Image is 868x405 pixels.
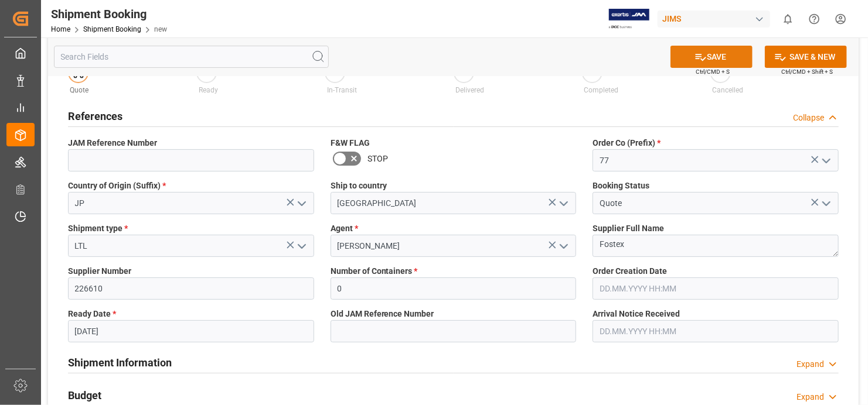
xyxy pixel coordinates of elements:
[593,308,680,320] span: Arrival Notice Received
[68,137,157,149] span: JAM Reference Number
[68,222,128,235] span: Shipment type
[68,192,314,214] input: Type to search/select
[593,222,664,235] span: Supplier Full Name
[331,137,370,149] span: F&W FLAG
[68,108,122,124] h2: References
[796,391,824,403] div: Expand
[670,46,753,68] button: SAVE
[51,5,167,23] div: Shipment Booking
[68,265,131,277] span: Supplier Number
[801,6,828,32] button: Help Center
[793,112,824,124] div: Collapse
[292,194,309,212] button: open menu
[83,25,141,33] a: Shipment Booking
[775,6,801,32] button: show 0 new notifications
[658,11,770,28] div: JIMS
[367,153,388,165] span: STOP
[609,9,649,29] img: Exertis%20JAM%20-%20Email%20Logo.jpg_1722504956.jpg
[712,86,743,94] span: Cancelled
[68,320,314,342] input: DD.MM.YYYY
[593,265,667,277] span: Order Creation Date
[68,308,116,320] span: Ready Date
[51,25,70,33] a: Home
[584,86,618,94] span: Completed
[331,265,418,277] span: Number of Containers
[554,237,572,255] button: open menu
[781,67,833,76] span: Ctrl/CMD + Shift + S
[292,237,309,255] button: open menu
[331,308,434,320] span: Old JAM Reference Number
[68,180,166,192] span: Country of Origin (Suffix)
[816,194,834,212] button: open menu
[455,86,484,94] span: Delivered
[593,320,839,342] input: DD.MM.YYYY HH:MM
[816,152,834,170] button: open menu
[796,358,824,370] div: Expand
[765,46,847,68] button: SAVE & NEW
[327,86,357,94] span: In-Transit
[54,46,329,68] input: Search Fields
[68,355,172,370] h2: Shipment Information
[593,235,839,257] textarea: Fostex
[70,86,89,94] span: Quote
[658,8,775,30] button: JIMS
[331,222,358,235] span: Agent
[593,277,839,300] input: DD.MM.YYYY HH:MM
[331,180,387,192] span: Ship to country
[199,86,218,94] span: Ready
[68,387,101,403] h2: Budget
[696,67,730,76] span: Ctrl/CMD + S
[593,180,649,192] span: Booking Status
[593,137,661,149] span: Order Co (Prefix)
[554,194,572,212] button: open menu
